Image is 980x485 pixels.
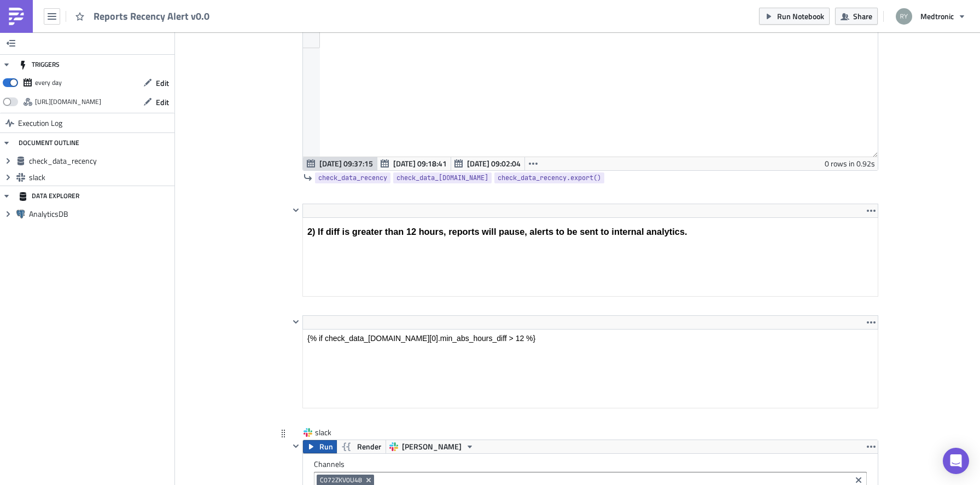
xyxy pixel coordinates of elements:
body: Rich Text Area. Press ALT-0 for help. [4,9,570,19]
span: slack [315,427,359,438]
label: Channels [314,459,867,469]
div: DATA EXPLORER [19,186,79,206]
button: Render [336,440,386,453]
button: [DATE] 09:18:41 [377,157,451,170]
div: https://pushmetrics.io/api/v1/report/1Eoqd75lNe/webhook?token=28cb36a046464baaaea2e33b525889e2 [35,94,101,110]
em: This is greater than our tolerance threshold of 12 hours and reports have been disabled until our... [4,16,393,25]
a: check_data_recency [315,172,390,183]
div: DOCUMENT OUTLINE [19,133,79,153]
span: Render [357,440,381,453]
button: Run Notebook [759,8,830,25]
span: Run Notebook [777,10,824,22]
button: Medtronic [889,4,972,28]
a: check_data_recency.export() [494,172,604,183]
button: Share [835,8,878,25]
span: check_data_recency [29,156,172,166]
a: check_data_[DOMAIN_NAME] [393,172,492,183]
div: 0 rows in 0.92s [825,157,875,170]
span: Medtronic [920,10,954,22]
button: [DATE] 09:37:15 [303,157,377,170]
span: [PERSON_NAME] [402,440,462,453]
span: Run [319,440,333,453]
div: TRIGGERS [19,55,60,74]
span: C072ZKV0U48 [320,476,362,484]
h3: 1) Check minumum hour diff in event_video_interactions [4,9,570,19]
span: AnalyticsDB [29,209,172,219]
span: [DATE] 09:02:04 [467,158,521,169]
span: [DATE] 09:37:15 [319,158,373,169]
button: Hide content [289,440,302,453]
span: [DATE] 09:18:41 [393,158,447,169]
p: 🚨 Data out of date: Reports have been disabled 🚨 [4,4,547,13]
span: Edit [156,77,169,89]
div: Open Intercom Messenger [943,448,969,474]
span: slack [29,172,172,182]
body: Rich Text Area. Press ALT-0 for help. [4,4,570,13]
img: PushMetrics [8,8,25,25]
body: Rich Text Area. Press ALT-0 for help. [4,4,547,25]
button: Run [303,440,337,453]
button: Edit [138,94,174,111]
button: Edit [138,74,174,91]
span: check_data_[DOMAIN_NAME] [396,172,488,183]
button: [PERSON_NAME] [386,440,478,453]
span: Execution Log [18,113,62,133]
img: Avatar [895,7,913,26]
p: {% endif %} [4,4,570,13]
iframe: Rich Text Area [303,330,878,408]
span: Reports Recency Alert v0.0 [94,10,211,22]
span: Share [853,10,872,22]
span: check_data_recency.export() [498,172,601,183]
span: check_data_recency [318,172,387,183]
div: every day [35,74,62,91]
span: Edit [156,96,169,108]
button: Hide content [289,315,302,328]
button: [DATE] 09:02:04 [451,157,525,170]
iframe: Rich Text Area [303,218,878,296]
button: Hide content [289,204,302,217]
